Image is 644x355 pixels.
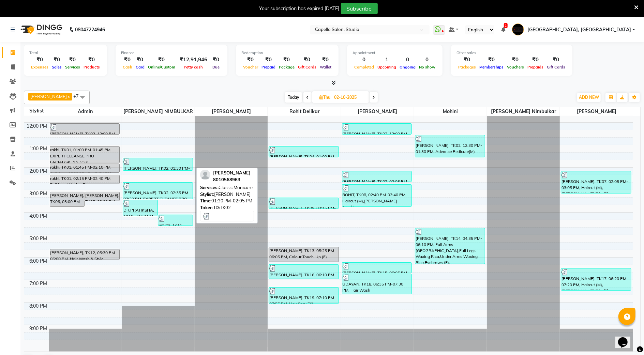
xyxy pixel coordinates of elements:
[296,56,318,64] div: ₹0
[134,65,146,70] span: Card
[342,124,412,134] div: [PERSON_NAME], TK02, 12:00 PM-12:30 PM, Haircut (M)
[353,56,376,64] div: 0
[146,65,177,70] span: Online/Custom
[182,65,205,70] span: Petty cash
[50,124,120,134] div: [PERSON_NAME], TK02, 12:00 PM-12:30 PM, Haircut (M)
[296,65,318,70] span: Gift Cards
[342,263,412,273] div: [PERSON_NAME], TK15, 06:05 PM-06:35 PM, Wash & Hair Style (Blow Dry)
[341,3,378,14] button: Subscribe
[200,185,219,190] span: Services:
[277,65,296,70] span: Package
[200,198,211,203] span: Time:
[28,325,49,332] div: 9:00 PM
[28,145,49,152] div: 1:00 PM
[50,249,120,260] div: [PERSON_NAME], TK12, 05:30 PM-06:00 PM, Hair Wash & Style (Keratin / [MEDICAL_DATA])
[134,56,146,64] div: ₹0
[579,95,599,100] span: ADD NEW
[28,280,49,287] div: 7:00 PM
[342,274,412,294] div: UDAYAN, TK18, 06:35 PM-07:30 PM, Hair Wash [DEMOGRAPHIC_DATA],[PERSON_NAME] Trim/Shave
[75,20,105,39] b: 08047224946
[376,56,398,64] div: 1
[122,107,195,116] span: [PERSON_NAME] NIMBULKAR
[123,158,193,170] div: [PERSON_NAME], TK02, 01:30 PM-02:05 PM, Classic Manicure
[277,56,296,64] div: ₹0
[241,50,333,56] div: Redemption
[24,107,49,114] div: Stylist
[63,65,82,70] span: Services
[560,107,633,116] span: [PERSON_NAME]
[318,65,333,70] span: Wallet
[414,107,487,116] span: mohini
[123,183,193,199] div: [PERSON_NAME], TK02, 02:35 PM-03:20 PM, EXPERT CLEANSE PRO FACIAL(SKEYNDOR)
[177,56,210,64] div: ₹12,91,946
[285,92,302,103] span: Today
[123,200,158,216] div: DR.PRATIKSHA, TK10, 03:20 PM-04:05 PM, [GEOGRAPHIC_DATA]
[146,56,177,64] div: ₹0
[398,56,417,64] div: 0
[30,94,67,99] span: [PERSON_NAME]
[318,56,333,64] div: ₹0
[353,50,437,56] div: Appointment
[415,228,485,264] div: [PERSON_NAME], TK14, 04:35 PM-06:10 PM, Full Arms [GEOGRAPHIC_DATA],Full Legs Waxing Rica,Under A...
[67,94,70,99] a: x
[353,65,376,70] span: Completed
[200,170,210,180] img: profile
[85,192,119,201] div: [PERSON_NAME], TK05, 03:00 PM-03:25 PM, Full Arms [GEOGRAPHIC_DATA]
[417,56,437,64] div: 0
[28,213,49,220] div: 4:00 PM
[82,56,102,64] div: ₹0
[82,65,102,70] span: Products
[487,107,560,116] span: [PERSON_NAME] nimbulkar
[259,5,340,12] div: Your subscription has expired [DATE]
[50,175,120,184] div: rakhi, TK01, 02:15 PM-02:40 PM, Full Legs Waxing Rica
[200,198,254,204] div: 01:30 PM-02:05 PM
[342,185,412,206] div: ROHIT, TK08, 02:40 PM-03:40 PM, Haircut (M),[PERSON_NAME] Trim/Shave
[269,247,339,262] div: [PERSON_NAME], TK13, 05:25 PM-06:05 PM, Colour Touch-Up (F)
[561,268,631,290] div: [PERSON_NAME], TK17, 06:20 PM-07:20 PM, Haircut (M),[PERSON_NAME] Trim/Shave
[456,50,567,56] div: Other sales
[561,171,631,193] div: [PERSON_NAME], TK07, 02:05 PM-03:05 PM, Haircut (M),[PERSON_NAME] Trim/Shave
[260,56,277,64] div: ₹0
[28,168,49,175] div: 2:00 PM
[211,65,221,70] span: Due
[512,24,524,35] img: Capello Studio, Shivaji Nagar
[26,123,49,130] div: 12:00 PM
[269,146,339,157] div: [PERSON_NAME], TK04, 01:00 PM-01:30 PM, Wash & Hair Style (Blow Dry)
[526,56,545,64] div: ₹0
[269,288,339,304] div: [PERSON_NAME], TK19, 07:10 PM-07:55 PM, Hair Spa (F)*
[49,107,122,116] span: Admin
[50,65,63,70] span: Sales
[200,191,214,197] span: Stylist:
[28,303,49,310] div: 8:00 PM
[241,65,260,70] span: Voucher
[50,146,120,163] div: rakhi, TK01, 01:00 PM-01:45 PM, EXPERT CLEANSE PRO FACIAL(SKEYNDOR)
[200,191,254,198] div: [PERSON_NAME]
[213,170,251,175] span: [PERSON_NAME]
[29,50,102,56] div: Total
[29,65,50,70] span: Expenses
[195,107,268,116] span: [PERSON_NAME]
[73,93,84,99] span: +7
[17,20,64,39] img: logo
[478,65,505,70] span: Memberships
[332,92,366,103] input: 2025-10-02
[505,65,526,70] span: Vouchers
[241,56,260,64] div: ₹0
[50,164,120,172] div: rakhi, TK01, 01:45 PM-02:10 PM, Full Arms [GEOGRAPHIC_DATA]
[200,204,254,211] div: TK02
[50,192,85,206] div: [PERSON_NAME], TK06, 03:00 PM-03:40 PM, Haircut (F)
[28,258,49,265] div: 6:00 PM
[341,107,414,116] span: [PERSON_NAME]
[121,56,134,64] div: ₹0
[121,50,222,56] div: Finance
[505,56,526,64] div: ₹0
[28,190,49,197] div: 3:00 PM
[398,65,417,70] span: Ongoing
[210,56,222,64] div: ₹0
[577,93,601,102] button: ADD NEW
[260,65,277,70] span: Prepaid
[28,235,49,242] div: 5:00 PM
[342,171,412,182] div: [PERSON_NAME], TK02, 02:05 PM-02:35 PM, [PERSON_NAME] Trim/Shave
[527,26,631,33] span: [GEOGRAPHIC_DATA], [GEOGRAPHIC_DATA]
[456,65,478,70] span: Packages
